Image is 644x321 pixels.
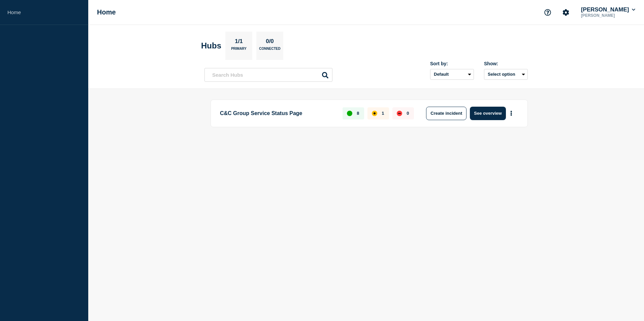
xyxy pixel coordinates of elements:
div: up [347,111,352,116]
p: Connected [259,47,280,54]
select: Sort by [430,69,474,80]
p: 1/1 [232,38,246,47]
h2: Hubs [201,41,221,50]
div: Show: [484,61,528,66]
button: Select option [484,69,528,80]
p: 1 [382,111,384,116]
p: 0 [407,111,409,116]
button: More actions [507,107,516,119]
button: Support [541,5,555,20]
p: C&C Group Service Status Page [220,107,335,120]
div: affected [372,111,377,116]
p: Primary [231,47,247,54]
p: 0/0 [263,38,277,47]
p: 8 [357,111,359,116]
h1: Home [97,8,116,16]
button: Account settings [559,5,573,20]
button: Create incident [426,107,466,120]
input: Search Hubs [204,68,332,82]
div: down [397,111,402,116]
div: Sort by: [430,61,474,66]
p: [PERSON_NAME] [580,13,637,18]
button: See overview [470,107,506,120]
button: [PERSON_NAME] [580,6,637,13]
